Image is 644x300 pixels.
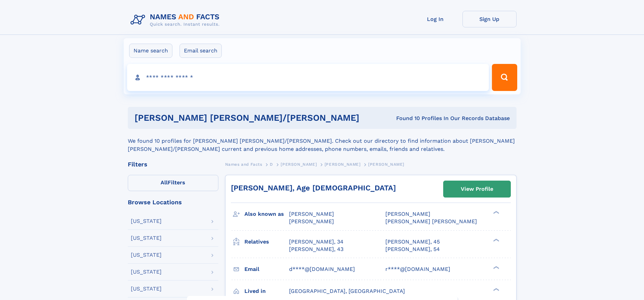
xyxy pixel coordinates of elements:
[131,269,162,275] div: [US_STATE]
[281,160,317,168] a: [PERSON_NAME]
[128,11,225,29] img: Logo Names and Facts
[161,179,168,186] span: All
[385,246,440,253] a: [PERSON_NAME], 54
[128,199,218,205] div: Browse Locations
[289,288,405,294] span: [GEOGRAPHIC_DATA], [GEOGRAPHIC_DATA]
[492,210,500,215] div: ❯
[244,285,289,297] h3: Lived in
[128,161,218,167] div: Filters
[385,218,477,225] span: [PERSON_NAME] [PERSON_NAME]
[325,160,361,168] a: [PERSON_NAME]
[368,162,404,167] span: [PERSON_NAME]
[444,181,510,197] a: View Profile
[231,184,396,192] a: [PERSON_NAME], Age [DEMOGRAPHIC_DATA]
[492,238,500,242] div: ❯
[325,162,361,167] span: [PERSON_NAME]
[244,236,289,248] h3: Relatives
[135,114,378,122] h1: [PERSON_NAME] [PERSON_NAME]/[PERSON_NAME]
[128,175,218,191] label: Filters
[131,218,162,224] div: [US_STATE]
[128,129,517,153] div: We found 10 profiles for [PERSON_NAME] [PERSON_NAME]/[PERSON_NAME]. Check out our directory to fi...
[385,238,440,246] a: [PERSON_NAME], 45
[281,162,317,167] span: [PERSON_NAME]
[131,252,162,258] div: [US_STATE]
[492,265,500,270] div: ❯
[378,115,510,122] div: Found 10 Profiles In Our Records Database
[270,160,273,168] a: D
[461,181,493,197] div: View Profile
[289,246,343,253] a: [PERSON_NAME], 43
[127,64,489,91] input: search input
[492,287,500,292] div: ❯
[129,44,172,58] label: Name search
[385,211,430,217] span: [PERSON_NAME]
[462,11,517,27] a: Sign Up
[131,286,162,292] div: [US_STATE]
[225,160,262,168] a: Names and Facts
[270,162,273,167] span: D
[289,238,343,246] a: [PERSON_NAME], 34
[492,64,517,91] button: Search Button
[408,11,462,27] a: Log In
[131,235,162,241] div: [US_STATE]
[289,211,334,217] span: [PERSON_NAME]
[289,218,334,225] span: [PERSON_NAME]
[244,208,289,220] h3: Also known as
[244,263,289,275] h3: Email
[180,44,222,58] label: Email search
